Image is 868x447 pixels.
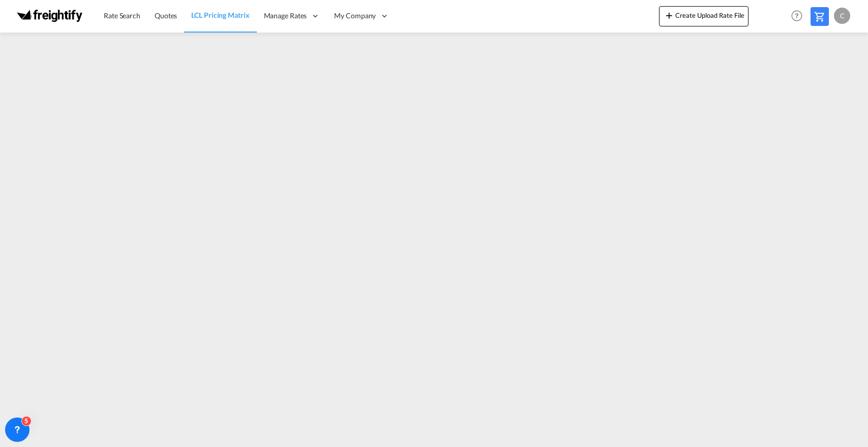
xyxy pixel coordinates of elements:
[334,11,376,21] span: My Company
[788,7,805,24] span: Help
[155,11,177,20] span: Quotes
[264,11,307,21] span: Manage Rates
[834,8,850,24] div: C
[191,11,249,19] span: LCL Pricing Matrix
[788,7,811,25] div: Help
[659,6,749,26] button: icon-plus 400-fgCreate Upload Rate File
[663,9,675,21] md-icon: icon-plus 400-fg
[104,11,140,20] span: Rate Search
[15,5,84,27] img: 28e0c49033e311f09bfa1b514ae71a24.png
